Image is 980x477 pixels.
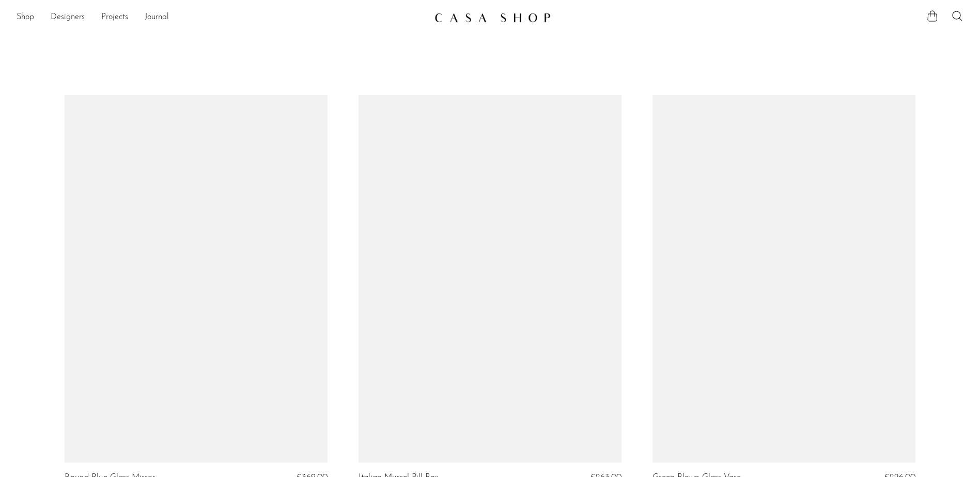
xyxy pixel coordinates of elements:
[17,11,34,24] a: Shop
[145,11,169,24] a: Journal
[17,9,426,26] ul: NEW HEADER MENU
[51,11,85,24] a: Designers
[17,9,426,26] nav: Desktop navigation
[101,11,128,24] a: Projects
